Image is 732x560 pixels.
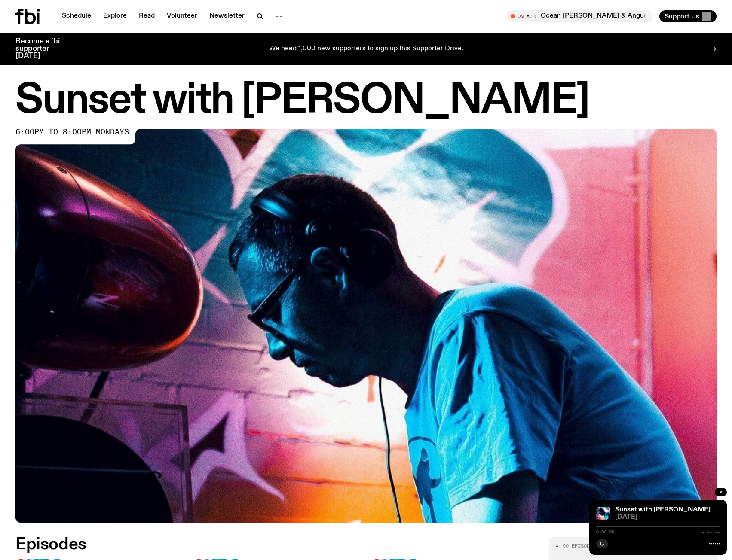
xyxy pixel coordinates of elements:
[506,10,652,22] button: On AirOcean [PERSON_NAME] & Angus x [DATE] Arvos
[57,10,96,22] a: Schedule
[702,530,720,534] span: -:--:--
[615,514,720,520] span: [DATE]
[269,45,463,53] p: We need 1,000 new supporters to sign up this Supporter Drive.
[665,12,699,20] span: Support Us
[15,129,129,136] span: 6:00pm to 8:00pm mondays
[162,10,202,22] a: Volunteer
[615,506,711,513] a: Sunset with [PERSON_NAME]
[15,82,717,120] h1: Sunset with [PERSON_NAME]
[98,10,132,22] a: Explore
[15,129,717,523] img: Simon Caldwell stands side on, looking downwards. He has headphones on. Behind him is a brightly ...
[596,530,614,534] span: 0:00:00
[204,10,250,22] a: Newsletter
[15,537,479,552] h2: Episodes
[15,38,70,60] h3: Become a fbi supporter [DATE]
[596,507,610,520] img: Simon Caldwell stands side on, looking downwards. He has headphones on. Behind him is a brightly ...
[134,10,160,22] a: Read
[659,10,717,22] button: Support Us
[563,544,596,548] span: 90 episodes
